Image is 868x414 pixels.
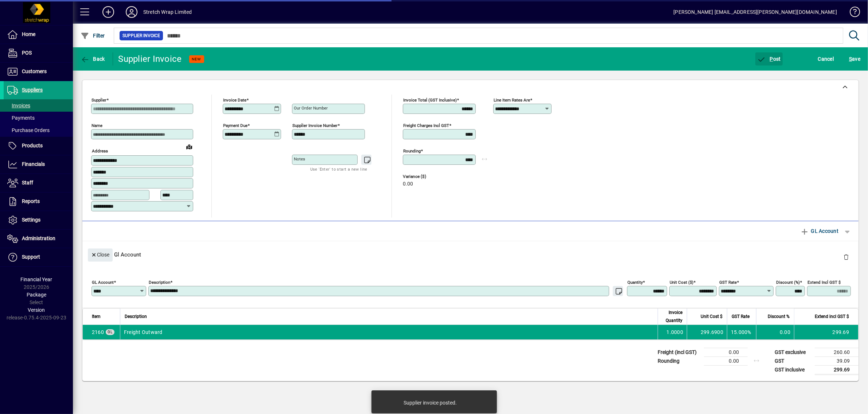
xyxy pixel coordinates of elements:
span: Home [22,31,35,37]
button: Add [97,5,120,19]
span: Invoices [7,103,30,108]
mat-label: Invoice Total (GST inclusive) [403,97,457,103]
button: Close [88,248,113,262]
span: 0.00 [403,181,413,187]
span: Suppliers [22,87,43,93]
span: S [849,56,852,62]
mat-label: Name [92,123,102,128]
button: Back [79,52,107,65]
button: Post [755,52,783,65]
mat-label: Our order number [294,106,328,111]
span: Customers [22,68,47,74]
mat-label: Discount (%) [776,279,800,284]
a: Staff [4,174,73,192]
td: 0.00 [704,348,748,357]
span: Close [91,249,110,261]
div: Gl Account [82,241,859,268]
span: ost [757,56,781,62]
span: Settings [22,217,40,223]
div: [PERSON_NAME] [EMAIL_ADDRESS][PERSON_NAME][DOMAIN_NAME] [673,6,837,18]
span: P [770,56,773,62]
span: Unit Cost $ [701,313,723,321]
span: Description [125,313,147,321]
mat-label: Description [149,279,170,284]
span: GL Account [800,225,838,237]
span: Financial Year [21,276,52,282]
td: 299.6900 [687,325,727,339]
a: Invoices [4,99,73,112]
span: Discount % [768,313,790,321]
a: POS [4,44,73,62]
a: Settings [4,211,73,229]
span: Item [92,313,101,321]
span: Support [22,254,40,260]
button: Filter [79,29,107,42]
a: View on map [183,141,195,152]
td: 1.0000 [658,325,687,339]
span: Back [81,56,105,62]
span: ave [849,53,860,65]
td: GST [771,357,815,365]
mat-label: Supplier invoice number [292,123,338,128]
a: Knowledge Base [844,1,859,25]
a: Payments [4,112,73,124]
a: Customers [4,63,73,81]
span: Financials [22,161,45,167]
span: Freight Outward [92,329,104,336]
span: GL [108,330,113,334]
a: Financials [4,155,73,174]
span: Supplier Invoice [122,32,160,39]
mat-label: GST rate [719,279,737,284]
td: Rounding [654,357,704,365]
td: 299.69 [815,365,859,374]
span: GST Rate [732,313,750,321]
td: 0.00 [704,357,748,365]
span: Extend incl GST $ [815,313,849,321]
mat-label: Notes [294,156,305,162]
span: Cancel [818,53,834,65]
td: Freight (incl GST) [654,348,704,357]
mat-label: Supplier [92,97,106,103]
a: Support [4,248,73,266]
span: Reports [22,198,40,204]
mat-label: Rounding [403,148,421,154]
mat-label: GL Account [92,279,114,284]
span: Administration [22,235,55,241]
mat-label: Freight charges incl GST [403,123,449,128]
a: Home [4,25,73,44]
span: Purchase Orders [7,127,50,133]
td: 260.60 [815,348,859,357]
a: Products [4,137,73,155]
mat-label: Extend incl GST $ [807,279,841,284]
div: Supplier invoice posted. [404,399,457,406]
span: Variance ($) [403,174,447,179]
td: 15.000% [727,325,756,339]
button: GL Account [797,224,842,238]
a: Purchase Orders [4,124,73,136]
a: Administration [4,230,73,248]
td: 0.00 [756,325,794,339]
app-page-header-button: Back [73,52,113,65]
div: Supplier Invoice [118,53,182,65]
td: 299.69 [794,325,858,339]
td: 39.09 [815,357,859,365]
mat-label: Payment due [223,123,248,128]
mat-label: Line item rates are [494,97,530,103]
button: Delete [837,248,855,266]
td: Freight Outward [120,325,658,339]
span: Version [28,307,45,313]
span: Products [22,143,43,148]
button: Cancel [816,52,836,65]
a: Reports [4,192,73,211]
span: Staff [22,180,33,186]
span: POS [22,50,32,56]
td: GST exclusive [771,348,815,357]
span: Filter [81,33,105,39]
button: Profile [120,5,143,19]
td: GST inclusive [771,365,815,374]
mat-label: Invoice date [223,97,246,103]
app-page-header-button: Delete [837,254,855,260]
app-page-header-button: Close [86,251,114,258]
mat-label: Quantity [627,279,643,284]
span: Package [27,292,46,298]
